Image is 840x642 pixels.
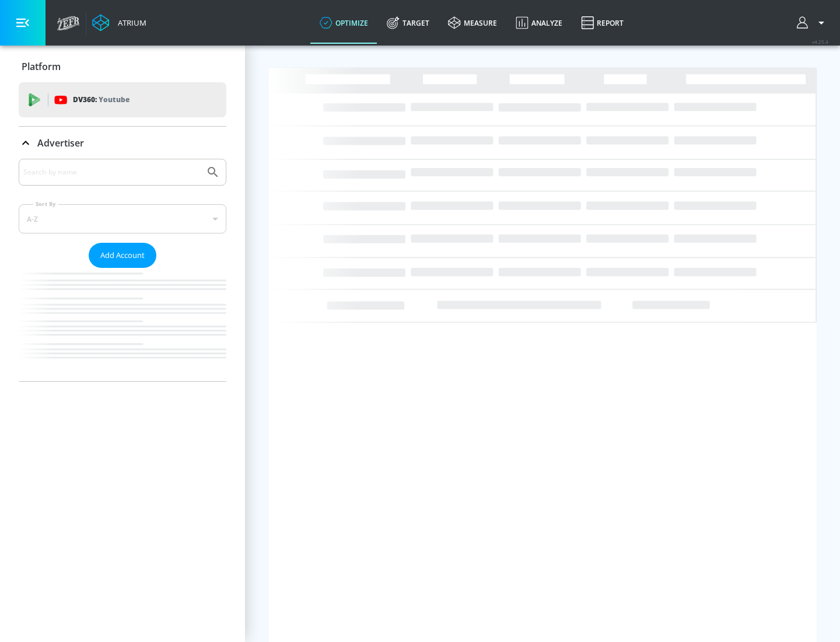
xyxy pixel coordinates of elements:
label: Sort By [33,200,58,208]
div: Advertiser [19,159,226,381]
a: measure [439,2,506,44]
a: optimize [310,2,377,44]
span: v 4.25.4 [812,39,828,45]
a: Report [572,2,633,44]
input: Search by name [23,165,200,180]
div: Platform [19,50,226,83]
div: Atrium [113,18,146,28]
span: Add Account [100,249,145,262]
p: Youtube [99,93,129,106]
p: Platform [22,60,61,73]
a: Analyze [506,2,572,44]
a: Target [377,2,439,44]
div: DV360: Youtube [19,82,226,117]
button: Add Account [89,243,156,268]
p: Advertiser [37,137,84,149]
nav: list of Advertiser [19,268,226,381]
div: A-Z [19,204,226,233]
a: Atrium [92,14,146,32]
p: DV360: [73,93,129,106]
div: Advertiser [19,127,226,159]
